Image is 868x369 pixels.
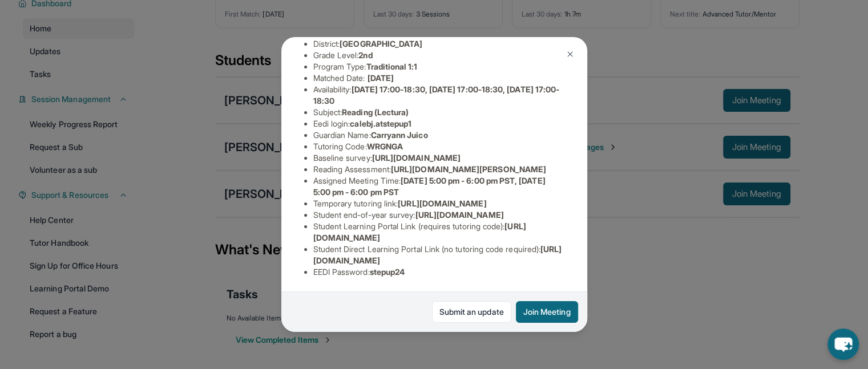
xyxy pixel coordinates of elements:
[367,141,403,151] span: WRGNGA
[370,267,405,277] span: stepup24
[313,176,546,197] span: [DATE] 5:00 pm - 6:00 pm PST, [DATE] 5:00 pm - 6:00 pm PST
[340,39,422,48] span: [GEOGRAPHIC_DATA]
[372,153,461,163] span: [URL][DOMAIN_NAME]
[342,107,409,117] span: Reading (Lectura)
[313,164,564,175] li: Reading Assessment :
[358,50,372,60] span: 2nd
[313,84,560,106] span: [DATE] 17:00-18:30, [DATE] 17:00-18:30, [DATE] 17:00-18:30
[398,198,486,208] span: [URL][DOMAIN_NAME]
[516,301,578,323] button: Join Meeting
[350,119,411,128] span: calebj.atstepup1
[313,198,564,209] li: Temporary tutoring link :
[313,129,564,141] li: Guardian Name :
[313,221,564,244] li: Student Learning Portal Link (requires tutoring code) :
[313,118,564,129] li: Eedi login :
[313,72,564,84] li: Matched Date:
[368,73,394,83] span: [DATE]
[313,152,564,164] li: Baseline survey :
[391,164,546,174] span: [URL][DOMAIN_NAME][PERSON_NAME]
[313,141,564,152] li: Tutoring Code :
[313,38,564,50] li: District:
[313,61,564,72] li: Program Type:
[366,62,417,71] span: Traditional 1:1
[313,266,564,278] li: EEDI Password :
[432,301,511,323] a: Submit an update
[313,107,564,118] li: Subject :
[313,209,564,221] li: Student end-of-year survey :
[827,329,859,360] button: chat-button
[371,130,428,140] span: Carryann Juico
[313,84,564,107] li: Availability:
[313,175,564,198] li: Assigned Meeting Time :
[415,210,503,220] span: [URL][DOMAIN_NAME]
[566,50,575,59] img: Close Icon
[313,50,564,61] li: Grade Level:
[313,244,564,266] li: Student Direct Learning Portal Link (no tutoring code required) :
